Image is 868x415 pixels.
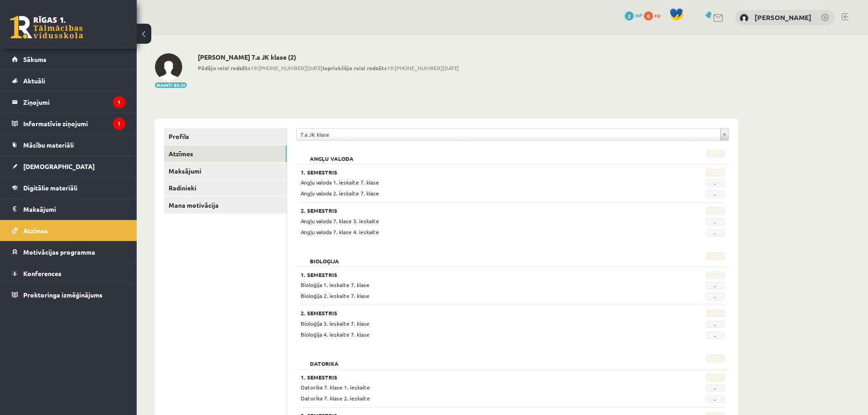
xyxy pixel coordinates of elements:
[155,53,182,81] img: Artūrs Šefanovskis
[12,220,125,241] a: Atzīmes
[164,179,287,196] a: Radinieki
[23,77,45,85] span: Aktuāli
[301,310,652,316] h3: 2. Semestris
[12,241,125,262] a: Motivācijas programma
[301,281,370,288] span: Bioloģija 1. ieskaite 7. klase
[301,272,652,278] h3: 1. Semestris
[706,321,724,328] span: -
[301,384,370,391] span: Datorika 7. klase 1. ieskaite
[301,190,379,197] span: Angļu valoda 2. ieskaite 7. klase
[301,179,379,186] span: Angļu valoda 1. ieskaite 7. klase
[12,113,125,134] a: Informatīvie ziņojumi1
[706,190,724,198] span: -
[740,14,749,23] img: Artūrs Šefanovskis
[301,217,379,225] span: Angļu valoda 7. klase 3. ieskaite
[12,49,125,70] a: Sākums
[23,291,103,299] span: Proktoringa izmēģinājums
[706,179,724,187] span: -
[297,128,729,140] a: 7.a JK klase
[12,156,125,177] a: [DEMOGRAPHIC_DATA]
[301,395,370,402] span: Datorika 7. klase 2. ieskaite
[706,282,724,289] span: -
[706,218,724,225] span: -
[706,332,724,339] span: -
[164,145,287,162] a: Atzīmes
[23,141,74,149] span: Mācību materiāli
[164,163,287,179] a: Maksājumi
[113,118,125,130] i: 1
[706,229,724,236] span: -
[301,169,652,175] h3: 1. Semestris
[113,96,125,108] i: 1
[301,228,379,236] span: Angļu valoda 7. klase 4. ieskaite
[12,177,125,198] a: Digitālie materiāli
[23,184,77,192] span: Digitālie materiāli
[301,207,652,214] h3: 2. Semestris
[23,226,48,235] span: Atzīmes
[706,384,724,392] span: -
[301,150,363,159] h2: Angļu valoda
[10,16,83,39] a: Rīgas 1. Tālmācības vidusskola
[164,197,287,214] a: Mana motivācija
[301,320,370,327] span: Bioloģija 3. ieskaite 7. klase
[644,11,665,19] a: 0 xp
[198,64,251,72] b: Pēdējo reizi redzēts
[198,64,459,72] span: 19:[PHONE_NUMBER][DATE] 19:[PHONE_NUMBER][DATE]
[301,374,652,380] h3: 1. Semestris
[300,128,717,140] span: 7.a JK klase
[12,92,125,113] a: Ziņojumi1
[635,11,642,19] span: mP
[23,92,125,113] legend: Ziņojumi
[12,284,125,305] a: Proktoringa izmēģinājums
[23,269,62,277] span: Konferences
[301,355,348,364] h2: Datorika
[301,252,348,261] h2: Bioloģija
[23,199,125,220] legend: Maksājumi
[23,113,125,134] legend: Informatīvie ziņojumi
[625,11,642,19] a: 2 mP
[301,331,370,338] span: Bioloģija 4. ieskaite 7. klase
[323,64,387,72] b: Iepriekšējo reizi redzēts
[155,82,187,88] button: Mainīt bildi
[625,11,634,20] span: 2
[755,13,812,22] a: [PERSON_NAME]
[12,263,125,284] a: Konferences
[12,199,125,220] a: Maksājumi
[23,55,46,63] span: Sākums
[12,70,125,91] a: Aktuāli
[198,53,459,61] h2: [PERSON_NAME] 7.a JK klase (2)
[301,292,370,299] span: Bioloģija 2. ieskaite 7. klase
[12,134,125,155] a: Mācību materiāli
[23,162,95,170] span: [DEMOGRAPHIC_DATA]
[644,11,653,20] span: 0
[654,11,660,19] span: xp
[706,395,724,403] span: -
[164,128,287,145] a: Profils
[23,248,95,256] span: Motivācijas programma
[706,293,724,300] span: -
